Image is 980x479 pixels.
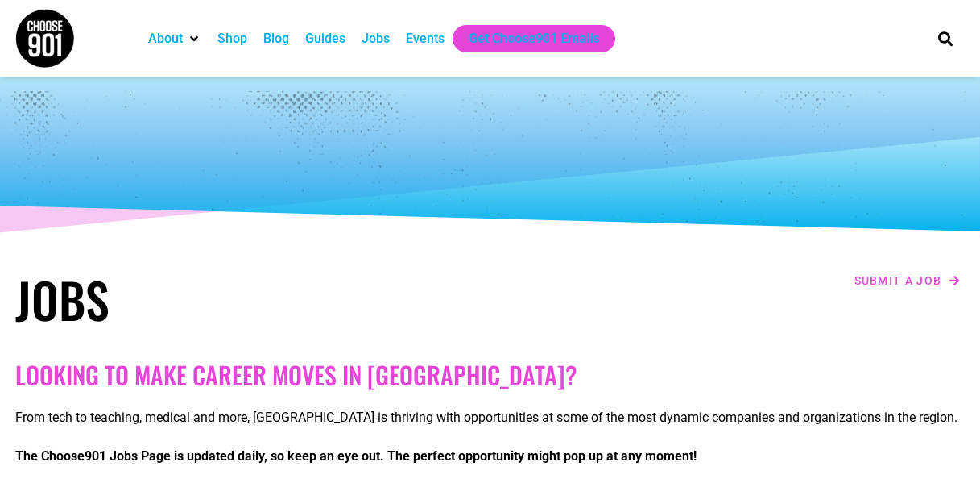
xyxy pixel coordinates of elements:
[217,29,247,48] a: Shop
[850,270,966,291] a: Submit a job
[854,275,942,286] span: Submit a job
[148,29,183,48] a: About
[362,29,390,48] a: Jobs
[15,408,966,427] p: From tech to teaching, medical and more, [GEOGRAPHIC_DATA] is thriving with opportunities at some...
[305,29,345,48] a: Guides
[140,25,910,52] nav: Main nav
[15,360,966,389] h2: Looking to make career moves in [GEOGRAPHIC_DATA]?
[263,29,289,48] a: Blog
[469,29,599,48] a: Get Choose901 Emails
[406,29,445,48] a: Events
[932,25,958,52] div: Search
[15,448,697,464] strong: The Choose901 Jobs Page is updated daily, so keep an eye out. The perfect opportunity might pop u...
[140,25,209,52] div: About
[15,270,482,328] h1: Jobs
